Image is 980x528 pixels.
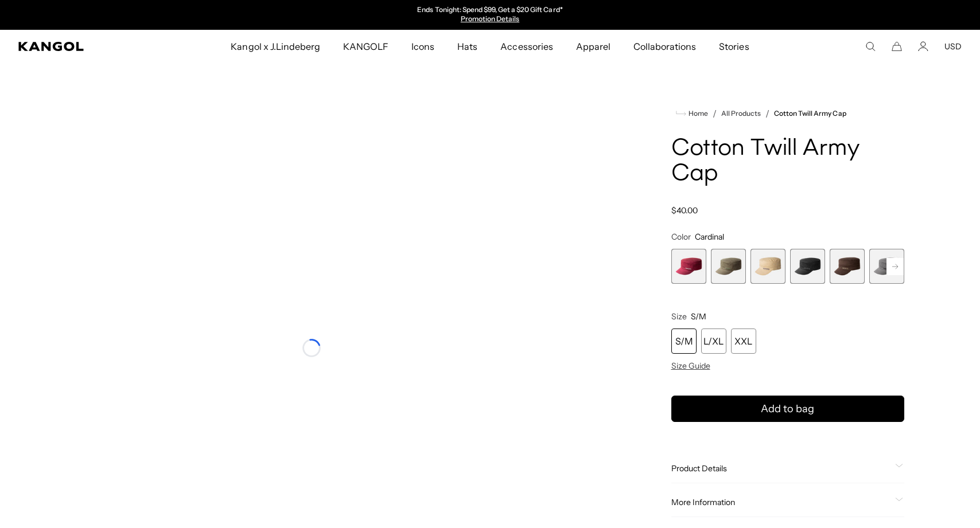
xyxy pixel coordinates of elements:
[343,30,388,63] span: KANGOLF
[372,6,608,24] div: Announcement
[707,30,760,63] a: Stories
[372,6,608,24] slideshow-component: Announcement bar
[774,109,846,118] a: Cotton Twill Army Cap
[671,463,891,474] span: Product Details
[695,232,724,242] span: Cardinal
[671,249,706,284] div: 1 of 9
[711,249,746,284] div: 2 of 9
[790,249,825,284] div: 4 of 9
[372,6,608,24] div: 1 of 2
[18,42,153,51] a: Kangol
[446,30,489,63] a: Hats
[622,30,707,63] a: Collaborations
[489,30,564,63] a: Accessories
[400,30,446,63] a: Icons
[417,6,562,15] p: Ends Tonight: Spend $99, Get a $20 Gift Card*
[500,30,553,63] span: Accessories
[576,30,610,63] span: Apparel
[671,361,710,371] span: Size Guide
[457,30,477,63] span: Hats
[944,41,962,52] button: USD
[671,249,706,284] label: Cardinal
[761,401,814,417] span: Add to bag
[461,14,519,23] a: Promotion Details
[869,249,904,284] label: Grey
[686,109,708,118] span: Home
[701,328,726,354] div: L/XL
[332,30,400,63] a: KANGOLF
[219,30,332,63] a: Kangol x J.Lindeberg
[671,396,905,422] button: Add to bag
[671,328,697,354] div: S/M
[671,232,691,242] span: Color
[671,107,905,120] nav: breadcrumbs
[708,107,717,120] li: /
[892,41,902,52] button: Cart
[565,30,622,63] a: Apparel
[830,249,865,284] label: Brown
[411,30,434,63] span: Icons
[671,497,891,507] span: More Information
[865,41,876,52] summary: Search here
[676,108,708,119] a: Home
[711,249,746,284] label: Green
[671,205,698,216] span: $40.00
[750,249,785,284] label: Beige
[691,311,706,322] span: S/M
[633,30,696,63] span: Collaborations
[721,109,761,118] a: All Products
[671,311,687,322] span: Size
[750,249,785,284] div: 3 of 9
[918,41,928,52] a: Account
[761,107,769,120] li: /
[830,249,865,284] div: 5 of 9
[731,328,756,354] div: XXL
[790,249,825,284] label: Black
[671,136,905,187] h1: Cotton Twill Army Cap
[869,249,904,284] div: 6 of 9
[231,30,320,63] span: Kangol x J.Lindeberg
[719,30,749,63] span: Stories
